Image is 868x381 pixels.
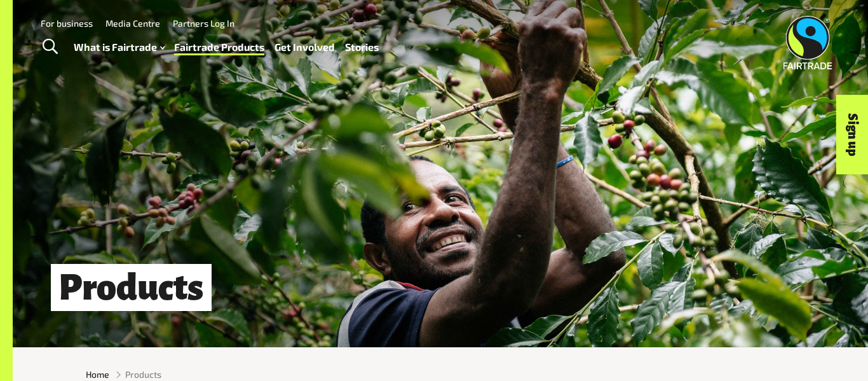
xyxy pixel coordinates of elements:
[275,38,335,57] a: Get Involved
[783,16,832,69] img: Fairtrade Australia New Zealand logo
[174,38,264,57] a: Fairtrade Products
[41,18,93,29] a: For business
[74,38,165,57] a: What is Fairtrade
[51,264,212,311] h1: Products
[34,31,65,63] a: Toggle Search
[105,18,160,29] a: Media Centre
[86,368,109,381] a: Home
[173,18,234,29] a: Partners Log In
[125,368,161,381] span: Products
[345,38,379,57] a: Stories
